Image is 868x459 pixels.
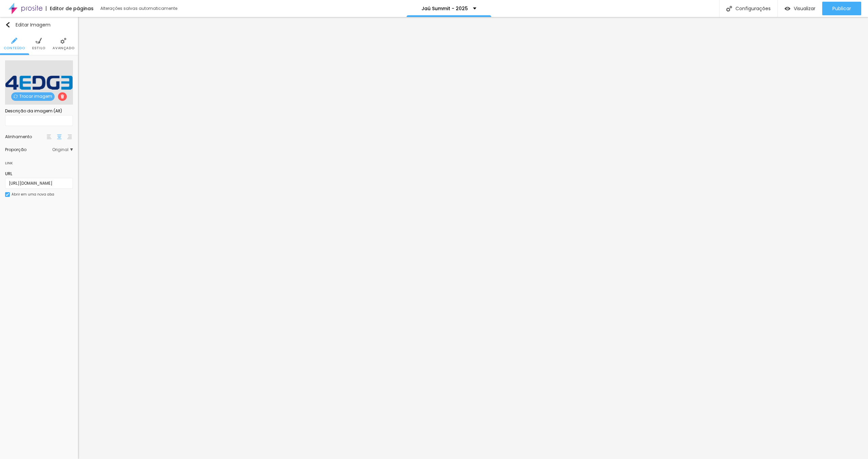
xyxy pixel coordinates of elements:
[46,6,94,11] div: Editor de páginas
[57,134,62,139] img: paragraph-center-align.svg
[32,47,45,50] span: Estilo
[726,6,732,12] img: Icone
[60,94,64,98] img: Icone
[6,193,9,196] img: Icone
[785,6,790,12] img: view-1.svg
[5,171,73,177] div: URL
[5,155,73,167] div: Link
[100,6,178,11] div: Alterações salvas automaticamente
[53,47,74,50] span: Avançado
[5,108,73,114] div: Descrição da imagem (Alt)
[60,38,66,44] img: Icone
[794,6,815,11] span: Visualizar
[12,193,54,196] div: Abrir em uma nova aba
[11,38,17,44] img: Icone
[5,22,51,27] div: Editar Imagem
[14,94,18,98] img: Icone
[78,17,868,459] iframe: Editor
[778,2,822,15] button: Visualizar
[5,135,46,139] div: Alinhamento
[36,38,42,44] img: Icone
[5,148,52,152] div: Proporção
[47,134,52,139] img: paragraph-left-align.svg
[832,6,851,11] span: Publicar
[822,2,861,15] button: Publicar
[4,47,25,50] span: Conteúdo
[5,159,13,167] div: Link
[11,92,55,101] span: Trocar imagem
[52,148,73,152] span: Original
[5,22,11,27] img: Icone
[67,134,72,139] img: paragraph-right-align.svg
[421,6,468,11] p: Jaú Summit - 2025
